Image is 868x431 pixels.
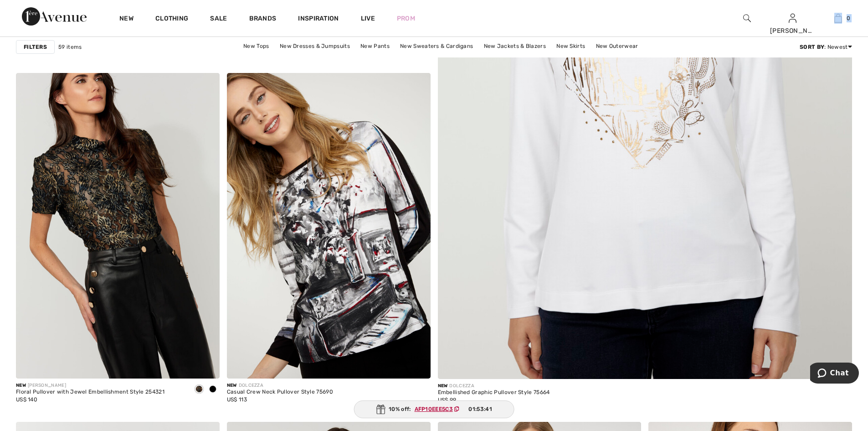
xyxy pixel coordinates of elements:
[395,40,478,52] a: New Sweaters & Cardigans
[438,383,448,389] span: New
[591,40,643,52] a: New Outerwear
[361,14,375,23] a: Live
[770,26,815,36] div: [PERSON_NAME]
[552,40,590,52] a: New Skirts
[816,13,860,24] a: 0
[16,383,26,388] span: New
[239,40,273,52] a: New Tops
[810,363,859,385] iframe: Opens a widget where you can chat to one of our agents
[16,73,220,379] img: Floral Pullover with Jewel Embellishment Style 254321. Copper/Black
[468,405,492,413] span: 01:53:41
[438,383,550,389] div: DOLCEZZA
[249,15,277,24] a: Brands
[227,382,333,389] div: DOLCEZZA
[415,406,453,412] ins: AFP10EEE5C3
[397,14,415,23] a: Prom
[192,382,206,397] div: Navy/gold
[210,15,227,24] a: Sale
[834,13,842,24] img: My Bag
[227,396,247,403] span: US$ 113
[155,15,188,24] a: Clothing
[438,389,550,396] div: Embellished Graphic Pullover Style 75664
[227,73,431,379] img: Casual Crew Neck Pullover Style 75690. As sample
[275,40,354,52] a: New Dresses & Jumpsuits
[206,382,220,397] div: Copper/Black
[16,389,164,395] div: Floral Pullover with Jewel Embellishment Style 254321
[298,15,339,24] span: Inspiration
[789,14,796,22] a: Sign In
[479,40,550,52] a: New Jackets & Blazers
[22,7,87,26] img: 1ère Avenue
[800,44,824,50] strong: Sort By
[16,382,164,389] div: [PERSON_NAME]
[119,15,134,24] a: New
[58,43,82,51] span: 59 items
[376,405,385,414] img: Gift.svg
[356,40,394,52] a: New Pants
[227,389,333,395] div: Casual Crew Neck Pullover Style 75690
[743,13,751,24] img: search the website
[354,400,514,418] div: 10% off:
[847,14,850,22] span: 0
[789,13,796,24] img: My Info
[438,397,457,403] span: US$ 99
[16,396,37,403] span: US$ 140
[24,43,47,51] strong: Filters
[227,383,237,388] span: New
[800,43,852,51] div: : Newest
